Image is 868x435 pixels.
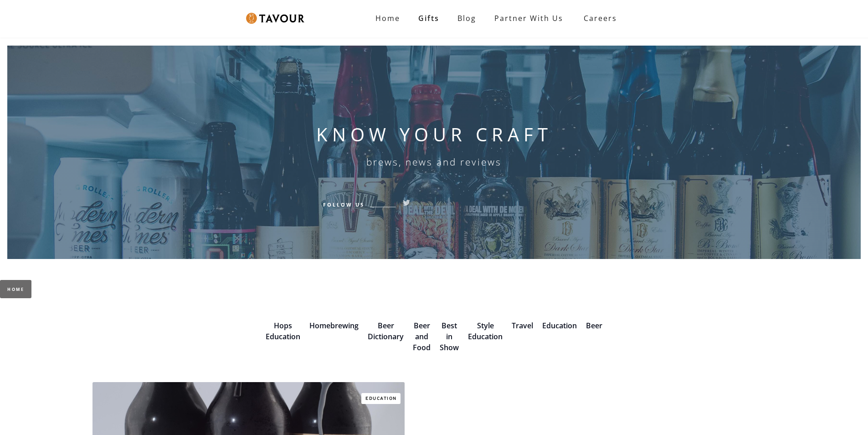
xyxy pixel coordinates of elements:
[572,5,624,31] a: Careers
[485,9,572,27] a: Partner with Us
[375,13,400,23] strong: Home
[323,200,365,208] h6: Follow Us
[366,156,502,167] h6: brews, news and reviews
[440,321,459,352] a: Best in Show
[584,9,617,27] strong: Careers
[409,9,448,27] a: Gifts
[361,393,401,404] a: Education
[542,321,577,331] a: Education
[316,124,552,145] h1: KNOW YOUR CRAFT
[413,321,431,352] a: Beer and Food
[266,321,300,342] a: Hops Education
[468,321,503,342] a: Style Education
[448,9,485,27] a: Blog
[368,321,404,342] a: Beer Dictionary
[586,321,602,331] a: Beer
[366,9,409,27] a: Home
[512,321,533,331] a: Travel
[309,321,359,331] a: Homebrewing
